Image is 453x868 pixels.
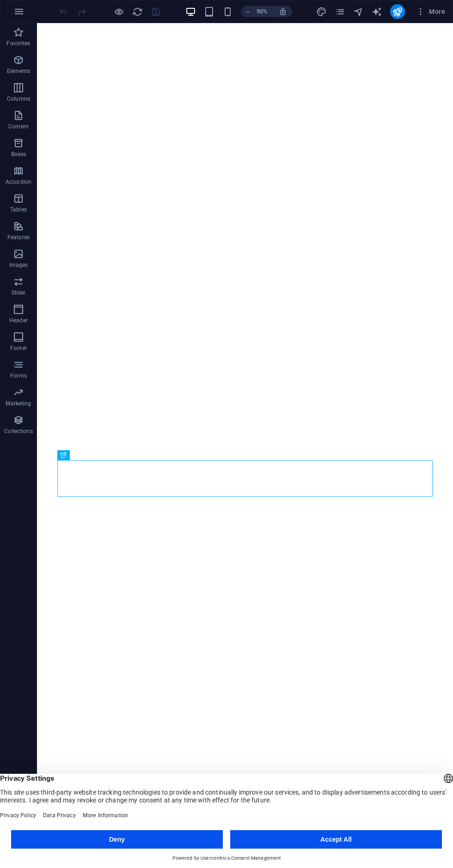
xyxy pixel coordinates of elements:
i: On resize automatically adjust zoom level to fit chosen device. [279,7,287,16]
i: AI Writer [372,6,382,17]
p: Content [8,123,29,130]
p: Columns [7,95,30,102]
p: Favorites [6,40,30,47]
h6: 90% [255,6,269,17]
button: Click here to leave preview mode and continue editing [113,6,124,17]
i: Reload page [132,6,143,17]
p: Features [7,234,30,241]
button: publish [390,4,405,19]
p: Tables [10,206,27,213]
p: Slider [12,289,26,296]
button: reload [132,6,143,17]
p: Header [9,317,28,324]
i: Publish [392,6,403,17]
p: Marketing [6,400,31,407]
i: Pages (Ctrl+Alt+S) [335,6,345,17]
p: Accordion [6,178,31,186]
p: Forms [10,372,27,380]
p: Footer [10,344,27,352]
p: Elements [7,67,31,75]
i: Design (Ctrl+Alt+Y) [316,6,327,17]
p: Images [9,261,28,269]
button: pages [335,6,346,17]
i: Navigator [353,6,364,17]
span: More [416,7,445,16]
button: More [412,4,449,19]
button: design [316,6,327,17]
p: Boxes [11,151,26,158]
button: navigator [353,6,364,17]
p: Collections [4,428,32,435]
button: text_generator [372,6,383,17]
button: 90% [241,6,274,17]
